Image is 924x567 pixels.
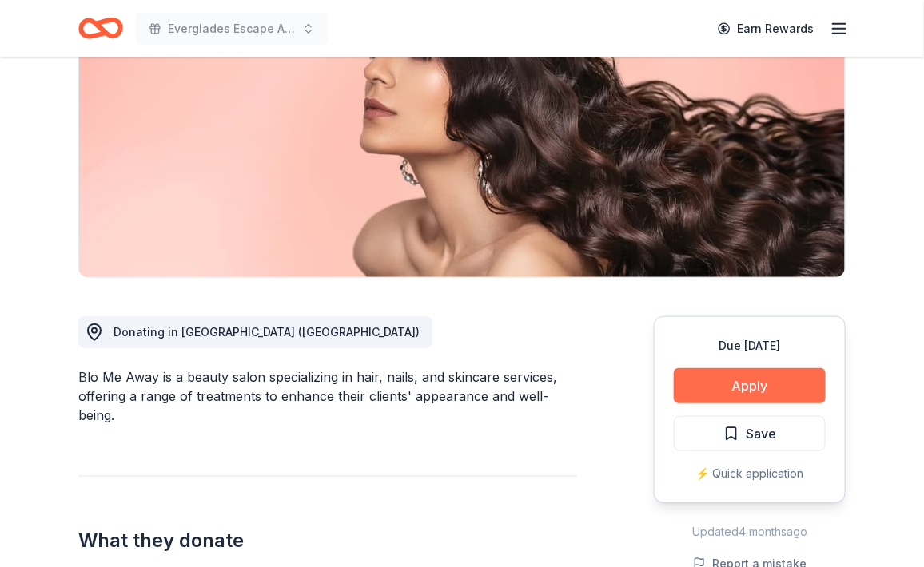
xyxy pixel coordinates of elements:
div: ⚡️ Quick application [674,464,826,483]
button: Apply [674,368,826,403]
span: Donating in [GEOGRAPHIC_DATA] ([GEOGRAPHIC_DATA]) [114,325,420,339]
span: Everglades Escape Annual Gala [168,19,296,38]
div: Updated 4 months ago [654,522,846,541]
div: Due [DATE] [674,336,826,355]
button: Everglades Escape Annual Gala [136,13,328,45]
button: Save [674,416,826,451]
h2: What they donate [78,528,577,553]
a: Earn Rewards [708,14,823,43]
a: Home [78,10,123,47]
span: Save [746,423,776,444]
div: Blo Me Away is a beauty salon specializing in hair, nails, and skincare services, offering a rang... [78,367,577,425]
